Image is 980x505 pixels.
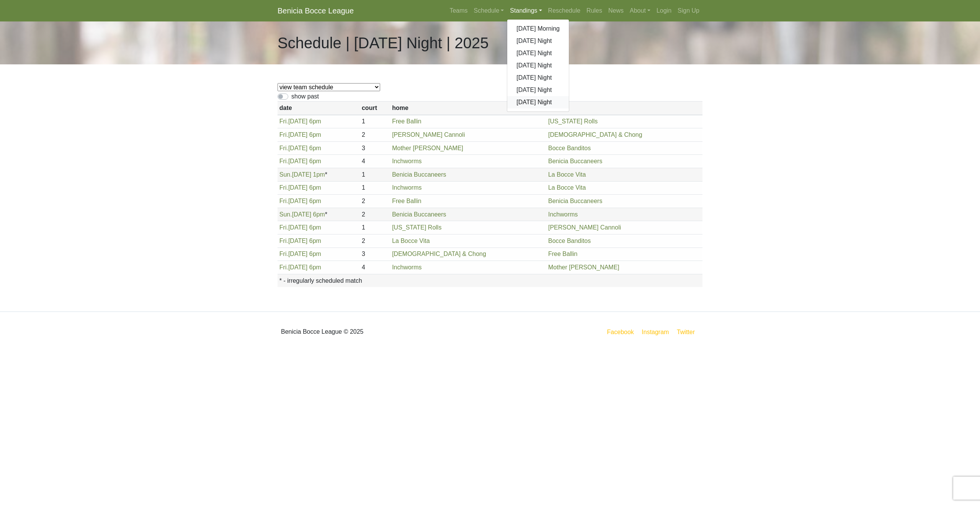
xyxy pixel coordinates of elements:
[627,3,653,18] a: About
[279,238,321,244] a: Fri.[DATE] 6pm
[279,198,288,204] span: Fri.
[392,131,465,138] a: [PERSON_NAME] Cannoli
[360,195,390,208] td: 2
[279,145,321,151] a: Fri.[DATE] 6pm
[548,145,591,151] a: Bocce Banditos
[548,264,619,271] a: Mother [PERSON_NAME]
[392,184,421,191] a: Inchworms
[548,224,621,231] a: [PERSON_NAME] Cannoli
[279,198,321,204] a: Fri.[DATE] 6pm
[548,171,586,178] a: La Bocce Vita
[360,181,390,195] td: 1
[360,168,390,181] td: 1
[392,171,446,178] a: Benicia Buccaneers
[392,158,421,164] a: Inchworms
[392,251,486,257] a: [DEMOGRAPHIC_DATA] & Chong
[360,102,390,115] th: court
[279,264,321,271] a: Fri.[DATE] 6pm
[279,224,321,231] a: Fri.[DATE] 6pm
[605,3,627,18] a: News
[278,3,354,18] a: Benicia Bocce League
[360,115,390,128] td: 1
[390,102,546,115] th: home
[507,3,545,18] a: Standings
[675,3,702,18] a: Sign Up
[360,155,390,168] td: 4
[279,145,288,151] span: Fri.
[360,141,390,155] td: 3
[360,221,390,234] td: 1
[279,184,288,191] span: Fri.
[548,238,591,244] a: Bocce Banditos
[392,238,430,244] a: La Bocce Vita
[279,251,288,257] span: Fri.
[548,184,586,191] a: La Bocce Vita
[507,19,569,112] div: Standings
[548,211,578,218] a: Inchworms
[279,158,321,164] a: Fri.[DATE] 6pm
[279,171,292,178] span: Sun.
[471,3,507,18] a: Schedule
[279,118,288,125] span: Fri.
[507,96,569,108] a: [DATE] Night
[392,264,421,271] a: Inchworms
[507,23,569,35] a: [DATE] Morning
[507,47,569,59] a: [DATE] Night
[279,211,292,218] span: Sun.
[279,211,325,218] a: Sun.[DATE] 6pm
[606,327,635,337] a: Facebook
[291,92,319,101] label: show past
[279,184,321,191] a: Fri.[DATE] 6pm
[360,261,390,274] td: 4
[675,327,701,337] a: Twitter
[360,208,390,221] td: 2
[392,224,441,231] a: [US_STATE] Rolls
[392,145,463,151] a: Mother [PERSON_NAME]
[392,118,421,125] a: Free Ballin
[507,59,569,72] a: [DATE] Night
[279,264,288,271] span: Fri.
[278,34,488,52] h1: Schedule | [DATE] Night | 2025
[279,118,321,125] a: Fri.[DATE] 6pm
[548,198,602,204] a: Benicia Buccaneers
[279,131,288,138] span: Fri.
[360,128,390,142] td: 2
[640,327,670,337] a: Instagram
[272,318,490,346] div: Benicia Bocce League © 2025
[279,224,288,231] span: Fri.
[545,3,584,18] a: Reschedule
[546,102,702,115] th: visitor
[548,251,577,257] a: Free Ballin
[360,234,390,248] td: 2
[548,131,642,138] a: [DEMOGRAPHIC_DATA] & Chong
[507,72,569,84] a: [DATE] Night
[279,158,288,164] span: Fri.
[446,3,470,18] a: Teams
[392,198,421,204] a: Free Ballin
[360,248,390,261] td: 3
[278,274,702,287] th: * - irregularly scheduled match
[279,251,321,257] a: Fri.[DATE] 6pm
[548,158,602,164] a: Benicia Buccaneers
[279,238,288,244] span: Fri.
[548,118,598,125] a: [US_STATE] Rolls
[583,3,605,18] a: Rules
[653,3,675,18] a: Login
[278,102,360,115] th: date
[279,171,325,178] a: Sun.[DATE] 1pm
[392,211,446,218] a: Benicia Buccaneers
[507,35,569,47] a: [DATE] Night
[279,131,321,138] a: Fri.[DATE] 6pm
[507,84,569,96] a: [DATE] Night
